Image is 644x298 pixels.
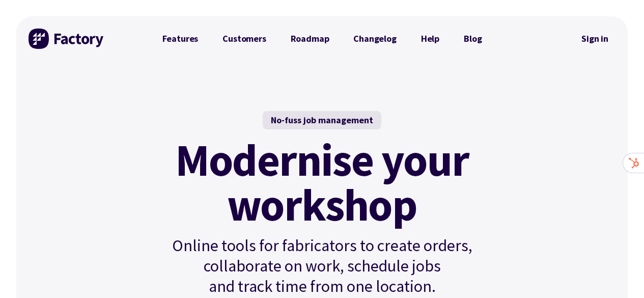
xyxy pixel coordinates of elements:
img: Factory [29,29,105,49]
a: Roadmap [278,29,342,49]
mark: Modernise your workshop [175,138,469,227]
a: Features [150,29,211,49]
a: Help [409,29,452,49]
a: Sign in [574,27,615,50]
p: Online tools for fabricators to create orders, collaborate on work, schedule jobs and track time ... [150,235,494,296]
div: No-fuss job management [263,111,381,129]
a: Customers [210,29,278,49]
a: Blog [452,29,494,49]
nav: Secondary Navigation [574,27,615,50]
nav: Primary Navigation [150,29,494,49]
a: Changelog [341,29,408,49]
